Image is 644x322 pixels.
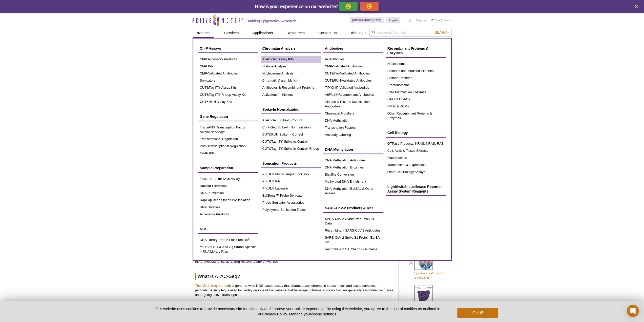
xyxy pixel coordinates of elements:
[198,124,258,136] a: TransAM® Transcription Factor Activation Assays
[323,63,383,70] a: ChIP-Validated Antibodies
[261,185,321,192] a: PIXUL® Labware
[325,206,373,210] span: SARS-CoV-2 Products & Kits
[405,18,412,22] a: Login
[261,145,321,152] a: CUT&Tag-IT® Spike-In Control, R-loop
[369,28,452,37] input: Keyword, Cat. No.
[198,236,258,243] a: DNA Library Prep Kit for Illumina®
[195,284,229,288] a: The ATAC-Seq method
[433,30,451,35] button: Search
[193,28,214,38] a: Products
[457,308,498,318] button: Got it!
[261,44,321,53] a: Chromatin Analysis
[261,105,321,114] a: Spike-In Normalization
[200,46,221,50] span: ChIP Assays
[323,234,383,246] a: SARS-CoV-2 Spike S1 Protein ELISA Kit
[198,182,258,190] a: Nuclear Extraction
[386,161,446,168] a: Transfection & Expression
[198,136,258,143] a: Transcriptional Regulation
[195,273,393,280] h2: What is ATAC-Seq?
[386,17,400,23] a: English
[348,28,369,38] a: About Us
[261,138,321,145] a: CUT&Tag-IT® Spike-In Control
[323,131,383,138] a: Antibody Labeling
[261,131,321,138] a: CUT&RUN Spike-In Control
[323,77,383,84] a: CUT&RUN-Validated Antibodies
[386,140,446,147] a: GTPase Products: KRAS, NRAS, RAS
[409,246,443,281] a: Epigenetics Products& Services
[261,206,321,213] a: Polystyrene Sonication Tubes
[261,117,321,124] a: ATAC-Seq Spike-In Control
[261,192,321,199] a: EpiShear™ Probe Sonicator
[323,70,383,77] a: CUT&Tag-Validated Antibodies
[416,18,426,22] a: Register
[261,84,321,91] a: Antibodies & Recombinant Proteins
[255,3,338,9] span: How is your experience on our website?
[386,44,446,58] a: Recombinant Proteins & Enzymes
[261,91,321,98] a: Activators / Inhibitors
[386,182,446,196] a: LightSwitch Luciferase Reporter Assay System Reagents
[311,312,336,316] button: cookie settings
[198,44,258,53] a: ChIP Assays
[387,131,408,135] span: Cell Biology
[262,46,296,50] span: Chromatin Analysis
[221,28,242,38] a: Services
[387,185,442,193] span: LightSwitch Luciferase Reporter Assay System Reagents
[200,227,207,231] span: NGS
[323,178,383,185] a: Methylated DNA Enrichment
[146,306,449,317] p: This website uses cookies to provide necessary site functionality and improve your online experie...
[434,30,449,34] span: Search
[386,60,446,67] a: Nucleosomes
[386,74,446,82] a: Histone Peptides
[323,164,383,171] a: DNA Methylation Enzymes
[198,224,258,234] a: NGS
[386,67,446,74] a: Histones and Modified Histones
[323,44,383,53] a: Antibodies
[325,46,343,50] span: Antibodies
[323,203,383,213] a: SARS-CoV-2 Products & Kits
[386,154,446,161] a: Fluorescence
[261,124,321,131] a: ChIP-Seq Spike-In Normalization
[323,110,383,117] a: Chromatin Modifiers
[315,28,340,38] a: Contact Us
[386,168,446,176] a: Other Cell Biology Assays
[200,115,228,119] span: Gene Regulation
[386,110,446,122] a: Other Recombinant Proteins & Enzymes
[627,305,639,317] div: Open Intercom Messenger
[323,56,383,63] a: All Antibodies
[387,46,429,55] span: Recombinant Proteins & Enzymes
[283,28,308,38] a: Resources
[198,98,258,105] a: CUT&RUN Assay Kits
[261,63,321,70] a: Histone Analysis
[323,117,383,124] a: DNA Methylation
[323,185,383,197] a: DNA Methylation ELISAs & Other Assays
[414,17,414,23] li: |
[198,56,258,63] a: ChIP Accessory Products
[198,84,258,91] a: CUT&Tag-IT® Assay Kits
[198,143,258,150] a: Post-Transcriptional Regulation
[246,19,296,23] h2: Enabling Epigenetics Research
[431,17,452,23] li: (0 items)
[198,77,258,84] a: Sonicators
[323,98,383,110] a: Histone & Histone Modification Antibodies
[323,246,383,253] a: Recombinant SARS-CoV-2 Proteins
[262,107,301,111] span: Spike-In Normalization
[414,272,443,280] span: Epigenetics Products & Services
[414,285,432,308] img: Abs_epi_2015_cover_web_70x200
[198,150,258,157] a: Co-IP Kits
[261,77,321,84] a: Chromatin Assembly Kit
[633,3,639,10] button: close
[261,56,321,63] a: ATAC-Seq Assay Kits
[323,157,383,164] a: DNA Methylation Antibodies
[386,89,446,96] a: RNA Methylation Enzymes
[431,18,440,22] a: Cart
[386,82,446,89] a: Bromodomains
[323,215,383,227] a: SARS-CoV-2 Overview & Product Data
[323,84,383,91] a: TIP-ChIP-Validated Antibodies
[262,161,297,165] span: Sonication Products
[431,19,433,21] img: Your Cart
[345,3,351,9] p: 🙂
[325,147,353,151] span: DNA Methylation
[323,171,383,178] a: Bisulfite Conversion
[386,147,446,154] a: Cell, Acid, & Tissue Extracts
[198,204,258,211] a: RNA Isolation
